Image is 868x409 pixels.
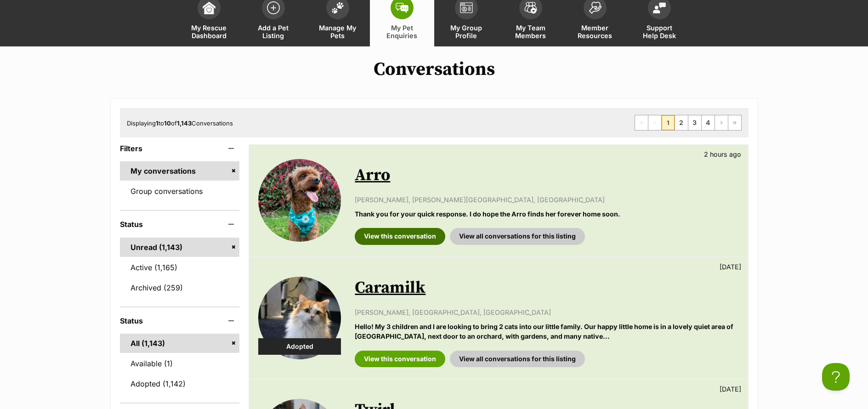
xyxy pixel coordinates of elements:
[510,24,551,40] span: My Team Members
[720,384,741,394] p: [DATE]
[258,338,341,355] div: Adopted
[120,144,240,153] header: Filters
[355,322,738,341] p: Hello! My 3 children and I are looking to bring 2 cats into our little family. Our happy little h...
[355,165,390,186] a: Arro
[120,161,240,181] a: My conversations
[355,209,738,219] p: Thank you for your quick response. I do hope the Arro finds her forever home soon.
[120,182,240,201] a: Group conversations
[728,115,741,130] a: Last page
[120,258,240,277] a: Active (1,165)
[120,278,240,297] a: Archived (259)
[120,354,240,373] a: Available (1)
[127,119,233,127] span: Displaying to of Conversations
[355,228,445,244] a: View this conversation
[355,195,738,204] p: [PERSON_NAME], [PERSON_NAME][GEOGRAPHIC_DATA], [GEOGRAPHIC_DATA]
[822,363,850,391] iframe: Help Scout Beacon - Open
[715,115,728,130] a: Next page
[317,24,358,40] span: Manage My Pets
[635,115,648,130] span: First page
[267,1,280,14] img: add-pet-listing-icon-0afa8454b4691262ce3f59096e99ab1cd57d4a30225e0717b998d2c9b9846f56.svg
[120,334,240,353] a: All (1,143)
[177,119,192,127] strong: 1,143
[164,119,171,127] strong: 10
[355,307,738,317] p: [PERSON_NAME], [GEOGRAPHIC_DATA], [GEOGRAPHIC_DATA]
[648,115,661,130] span: Previous page
[355,351,445,367] a: View this conversation
[460,2,473,13] img: group-profile-icon-3fa3cf56718a62981997c0bc7e787c4b2cf8bcc04b72c1350f741eb67cf2f40e.svg
[702,115,715,130] a: Page 4
[688,115,701,130] a: Page 3
[120,374,240,393] a: Adopted (1,142)
[589,1,601,14] img: member-resources-icon-8e73f808a243e03378d46382f2149f9095a855e16c252ad45f914b54edf8863c.svg
[120,220,240,228] header: Status
[704,149,741,159] p: 2 hours ago
[639,24,680,40] span: Support Help Desk
[396,3,408,13] img: pet-enquiries-icon-7e3ad2cf08bfb03b45e93fb7055b45f3efa6380592205ae92323e6603595dc1f.svg
[203,1,216,14] img: dashboard-icon-eb2f2d2d3e046f16d808141f083e7271f6b2e854fb5c12c21221c1fb7104beca.svg
[450,351,585,367] a: View all conversations for this listing
[574,24,616,40] span: Member Resources
[720,262,741,272] p: [DATE]
[253,24,294,40] span: Add a Pet Listing
[331,2,344,14] img: manage-my-pets-icon-02211641906a0b7f246fdf0571729dbe1e7629f14944591b6c1af311fb30b64b.svg
[120,317,240,325] header: Status
[188,24,230,40] span: My Rescue Dashboard
[258,277,341,359] img: Caramilk
[675,115,688,130] a: Page 2
[524,2,537,14] img: team-members-icon-5396bd8760b3fe7c0b43da4ab00e1e3bb1a5d9ba89233759b79545d2d3fc5d0d.svg
[355,278,425,298] a: Caramilk
[156,119,159,127] strong: 1
[446,24,487,40] span: My Group Profile
[635,115,742,131] nav: Pagination
[653,2,666,13] img: help-desk-icon-fdf02630f3aa405de69fd3d07c3f3aa587a6932b1a1747fa1d2bba05be0121f9.svg
[381,24,423,40] span: My Pet Enquiries
[662,115,675,130] span: Page 1
[258,159,341,242] img: Arro
[120,238,240,257] a: Unread (1,143)
[450,228,585,244] a: View all conversations for this listing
